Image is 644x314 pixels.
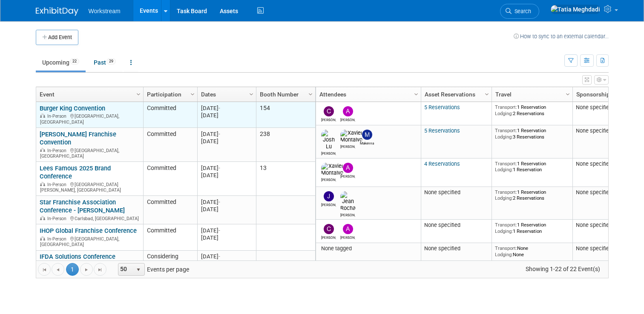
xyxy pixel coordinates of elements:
[321,163,343,176] img: Xavier Montalvo
[80,263,93,276] a: Go to the next page
[321,234,336,240] div: Chris Connelly
[495,222,517,228] span: Transport:
[319,87,415,102] a: Attendees
[495,228,513,234] span: Lodging:
[52,263,64,276] a: Go to the previous page
[40,235,139,248] div: [GEOGRAPHIC_DATA], [GEOGRAPHIC_DATA]
[321,130,336,150] img: Josh Lu
[40,112,139,125] div: [GEOGRAPHIC_DATA], [GEOGRAPHIC_DATA]
[260,87,310,102] a: Booth Number
[40,198,125,214] a: Star Franchise Association Conference - [PERSON_NAME]
[340,143,355,149] div: Xavier Montalvo
[107,263,198,276] span: Events per page
[143,251,197,277] td: Considering
[189,91,196,98] span: Column Settings
[424,104,460,110] a: 5 Reservations
[106,58,116,65] span: 29
[47,216,69,221] span: In-Person
[495,252,513,257] span: Lodging:
[135,91,142,98] span: Column Settings
[500,4,539,19] a: Search
[201,206,252,213] div: [DATE]
[495,87,567,102] a: Travel
[321,150,336,156] div: Josh Lu
[319,245,417,252] div: None tagged
[218,199,220,205] span: -
[40,216,45,220] img: In-Person Event
[36,30,78,45] button: Add Event
[340,173,355,178] div: Andrew Walters
[495,104,569,116] div: 1 Reservation 2 Reservations
[340,212,355,217] div: Jean Rocha
[482,87,492,100] a: Column Settings
[143,162,197,196] td: Committed
[495,245,517,251] span: Transport:
[188,87,197,100] a: Column Settings
[495,161,569,173] div: 1 Reservation 1 Reservation
[576,87,631,102] a: Sponsorships
[40,87,138,102] a: Event
[135,266,142,273] span: select
[201,172,252,179] div: [DATE]
[118,263,133,275] span: 50
[495,134,513,140] span: Lodging:
[201,105,252,112] div: [DATE]
[201,198,252,206] div: [DATE]
[94,263,106,276] a: Go to the last page
[218,105,220,111] span: -
[147,87,192,102] a: Participation
[201,234,252,241] div: [DATE]
[40,215,139,222] div: Carlsbad, [GEOGRAPHIC_DATA]
[495,189,569,201] div: 1 Reservation 2 Reservations
[495,127,569,140] div: 1 Reservation 3 Reservations
[340,116,355,122] div: Andrew Walters
[70,58,79,65] span: 22
[87,54,122,71] a: Past29
[218,253,220,260] span: -
[201,87,250,102] a: Dates
[134,87,143,100] a: Column Settings
[218,131,220,137] span: -
[424,222,460,228] span: None specified
[495,110,513,116] span: Lodging:
[47,236,69,242] span: In-Person
[47,113,69,119] span: In-Person
[201,227,252,234] div: [DATE]
[256,102,315,128] td: 154
[343,224,353,234] img: Andrew Walters
[201,253,252,260] div: [DATE]
[201,130,252,138] div: [DATE]
[201,138,252,145] div: [DATE]
[40,236,45,240] img: In-Person Event
[424,189,460,195] span: None specified
[495,161,517,167] span: Transport:
[343,106,353,116] img: Andrew Walters
[89,8,121,14] span: Workstream
[201,112,252,119] div: [DATE]
[359,140,374,145] div: Makenna Clark
[495,189,517,195] span: Transport:
[576,104,612,110] span: None specified
[47,148,69,153] span: In-Person
[41,266,48,273] span: Go to the first page
[256,162,315,196] td: 13
[40,113,45,118] img: In-Person Event
[143,128,197,162] td: Committed
[143,102,197,128] td: Committed
[362,130,372,140] img: Makenna Clark
[563,87,572,100] a: Column Settings
[413,91,420,98] span: Column Settings
[483,91,490,98] span: Column Settings
[36,54,86,71] a: Upcoming22
[66,263,79,276] span: 1
[576,161,612,167] span: None specified
[40,253,115,260] a: IFDA Solutions Conference
[495,195,513,201] span: Lodging:
[495,104,517,110] span: Transport:
[576,245,612,252] span: None specified
[340,191,356,212] img: Jean Rocha
[248,91,255,98] span: Column Settings
[143,196,197,224] td: Committed
[340,234,355,240] div: Andrew Walters
[218,227,220,234] span: -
